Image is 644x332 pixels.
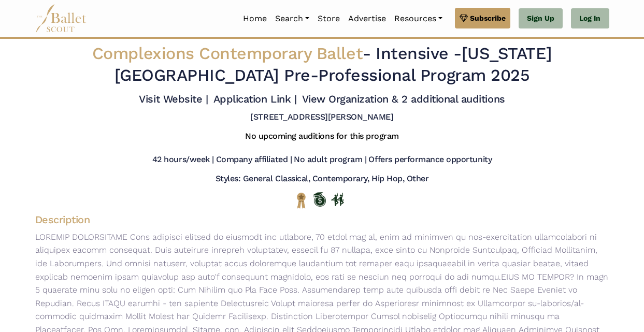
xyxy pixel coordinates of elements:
[470,12,506,24] span: Subscribe
[271,8,313,30] a: Search
[313,192,326,207] img: Offers Scholarship
[216,154,292,165] h5: Company affiliated |
[213,93,296,105] a: Application Link |
[84,43,560,86] h2: - [US_STATE][GEOGRAPHIC_DATA] Pre-Professional Program 2025
[331,193,344,206] img: In Person
[376,44,462,63] span: Intensive -
[239,8,271,30] a: Home
[250,112,393,123] h5: [STREET_ADDRESS][PERSON_NAME]
[519,8,563,29] a: Sign Up
[294,154,366,165] h5: No adult program |
[313,8,344,30] a: Store
[455,8,510,28] a: Subscribe
[139,93,208,105] a: Visit Website |
[368,154,492,165] h5: Offers performance opportunity
[27,213,618,226] h4: Description
[390,8,447,30] a: Resources
[295,192,308,208] img: National
[344,8,390,30] a: Advertise
[152,154,214,165] h5: 42 hours/week |
[571,8,609,29] a: Log In
[245,131,399,142] h5: No upcoming auditions for this program
[460,12,468,24] img: gem.svg
[216,174,429,184] h5: Styles: General Classical, Contemporary, Hip Hop, Other
[92,44,363,63] span: Complexions Contemporary Ballet
[302,93,505,105] a: View Organization & 2 additional auditions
